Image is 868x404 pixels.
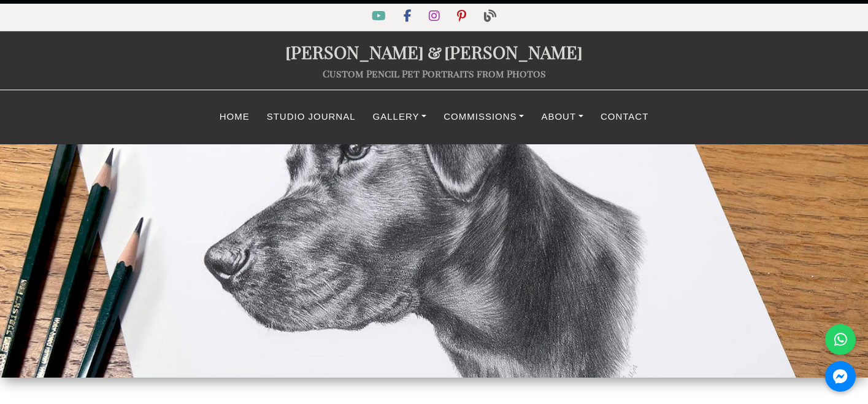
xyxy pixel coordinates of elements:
a: [PERSON_NAME]&[PERSON_NAME] [285,40,583,63]
a: Custom Pencil Pet Portraits from Photos [323,67,546,80]
a: Messenger [825,361,856,392]
a: WhatsApp [825,324,856,355]
a: About [532,105,592,129]
span: & [424,40,444,63]
a: Commissions [435,105,532,129]
a: Contact [592,105,657,129]
a: Instagram [421,12,450,22]
a: YouTube [364,12,396,22]
a: Pinterest [450,12,476,22]
a: Gallery [364,105,436,129]
a: Blog [477,12,504,22]
a: Home [211,105,258,129]
a: Facebook [396,12,421,22]
a: Studio Journal [258,105,364,129]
